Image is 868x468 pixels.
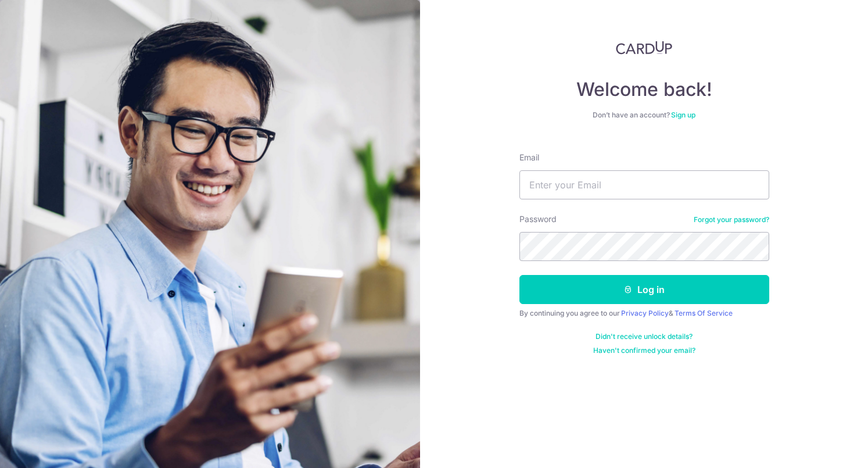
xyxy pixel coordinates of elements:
[596,332,693,341] a: Didn't receive unlock details?
[616,41,673,55] img: CardUp Logo
[519,309,769,318] div: By continuing you agree to our &
[519,275,769,304] button: Log in
[621,309,669,317] a: Privacy Policy
[671,110,695,119] a: Sign up
[593,346,695,355] a: Haven't confirmed your email?
[519,170,769,199] input: Enter your Email
[675,309,733,317] a: Terms Of Service
[694,215,769,224] a: Forgot your password?
[519,78,769,101] h4: Welcome back!
[519,213,557,225] label: Password
[519,152,539,163] label: Email
[519,110,769,120] div: Don’t have an account?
